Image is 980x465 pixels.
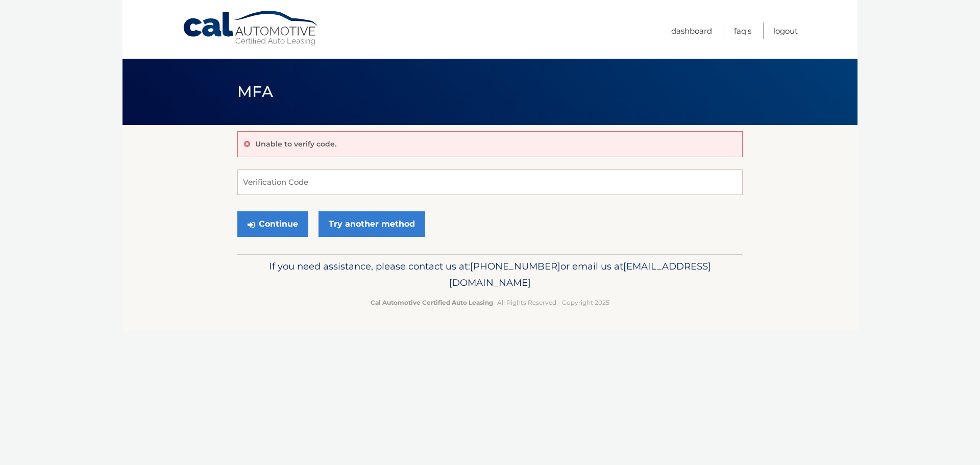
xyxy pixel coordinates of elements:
[449,260,711,288] span: [EMAIL_ADDRESS][DOMAIN_NAME]
[773,22,798,39] a: Logout
[237,211,308,237] button: Continue
[244,258,736,291] p: If you need assistance, please contact us at: or email us at
[470,260,560,272] span: [PHONE_NUMBER]
[237,169,743,195] input: Verification Code
[671,22,712,39] a: Dashboard
[237,82,273,101] span: MFA
[182,10,320,46] a: Cal Automotive
[318,211,425,237] a: Try another method
[244,297,736,308] p: - All Rights Reserved - Copyright 2025
[734,22,751,39] a: FAQ's
[255,139,336,149] p: Unable to verify code.
[371,299,493,306] strong: Cal Automotive Certified Auto Leasing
